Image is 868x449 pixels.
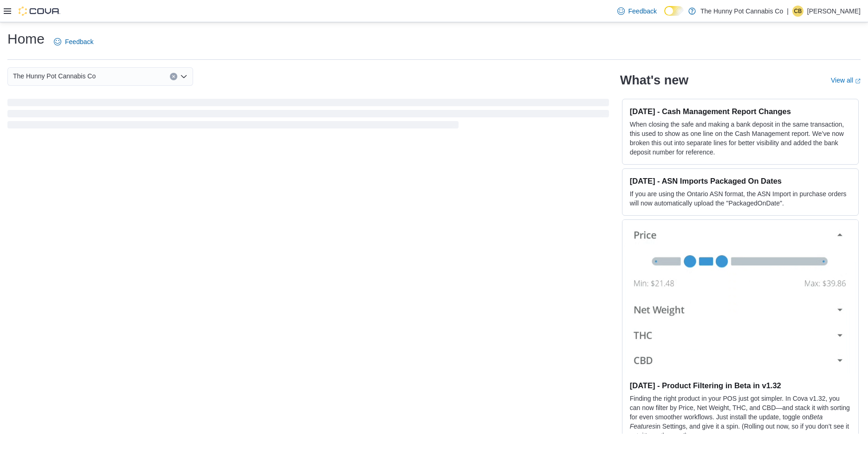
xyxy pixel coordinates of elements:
h1: Home [7,30,45,48]
p: [PERSON_NAME] [807,6,861,17]
p: If you are using the Ontario ASN format, the ASN Import in purchase orders will now automatically... [630,189,851,208]
div: Christina Brown [792,6,803,17]
p: The Hunny Pot Cannabis Co [700,6,783,17]
h3: [DATE] - Cash Management Report Changes [630,107,851,116]
img: Cova [19,6,60,16]
svg: External link [855,78,861,84]
em: Beta Features [630,413,823,430]
p: | [787,6,789,17]
span: The Hunny Pot Cannabis Co [13,71,96,82]
h3: [DATE] - ASN Imports Packaged On Dates [630,176,851,186]
span: Feedback [65,37,93,46]
p: Finding the right product in your POS just got simpler. In Cova v1.32, you can now filter by Pric... [630,394,851,440]
span: Feedback [628,6,657,16]
a: Feedback [614,2,661,20]
button: Open list of options [180,73,188,80]
input: Dark Mode [664,6,684,16]
span: CB [794,6,802,17]
a: View allExternal link [831,77,861,84]
button: Clear input [170,73,177,80]
h2: What's new [620,73,688,88]
p: When closing the safe and making a bank deposit in the same transaction, this used to show as one... [630,120,851,157]
a: Feedback [50,32,97,51]
span: Loading [7,101,609,130]
h3: [DATE] - Product Filtering in Beta in v1.32 [630,381,851,390]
